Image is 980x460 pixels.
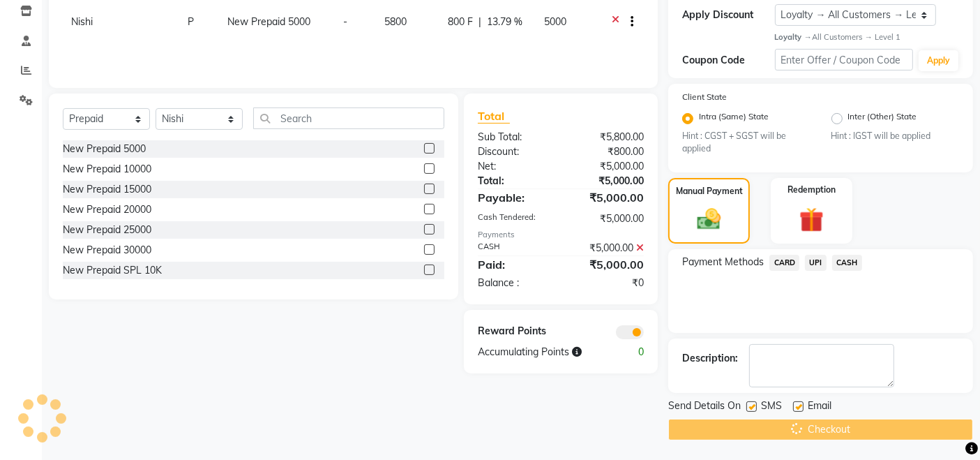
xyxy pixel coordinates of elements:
[699,110,769,127] label: Intra (Same) State
[467,324,561,339] div: Reward Points
[71,15,93,28] span: Nishi
[63,182,151,197] div: New Prepaid 15000
[384,15,407,28] span: 5800
[179,6,219,40] td: P
[561,159,654,174] div: ₹5,000.00
[467,144,561,159] div: Discount:
[690,206,728,233] img: _cash.svg
[63,142,146,156] div: New Prepaid 5000
[487,15,522,29] span: 13.79 %
[676,185,743,198] label: Manual Payment
[63,243,151,258] div: New Prepaid 30000
[561,256,654,273] div: ₹5,000.00
[467,276,561,290] div: Balance :
[682,8,774,22] div: Apply Discount
[467,212,561,226] div: Cash Tendered:
[63,263,162,278] div: New Prepaid SPL 10K
[668,399,741,416] span: Send Details On
[448,15,473,29] span: 800 F
[787,184,836,196] label: Redemption
[561,189,654,206] div: ₹5,000.00
[761,399,782,416] span: SMS
[63,223,151,237] div: New Prepaid 25000
[467,130,561,144] div: Sub Total:
[561,174,654,188] div: ₹5,000.00
[682,91,727,103] label: Client State
[808,399,831,416] span: Email
[467,189,561,206] div: Payable:
[775,31,959,43] div: All Customers → Level 1
[478,15,481,29] span: |
[682,130,810,156] small: Hint : CGST + SGST will be applied
[561,144,654,159] div: ₹800.00
[848,110,917,127] label: Inter (Other) State
[561,130,654,144] div: ₹5,800.00
[343,15,347,28] span: -
[561,276,654,290] div: ₹0
[831,130,959,142] small: Hint : IGST will be applied
[769,255,799,271] span: CARD
[467,256,561,273] div: Paid:
[775,49,913,71] input: Enter Offer / Coupon Code
[467,174,561,188] div: Total:
[253,107,444,129] input: Search
[467,241,561,255] div: CASH
[682,351,738,366] div: Description:
[682,53,774,68] div: Coupon Code
[467,159,561,174] div: Net:
[792,205,831,235] img: _gift.svg
[467,345,608,359] div: Accumulating Points
[63,162,151,177] div: New Prepaid 10000
[805,255,827,271] span: UPI
[227,15,310,28] span: New Prepaid 5000
[544,15,566,28] span: 5000
[919,50,958,71] button: Apply
[478,229,644,241] div: Payments
[63,202,151,217] div: New Prepaid 20000
[561,212,654,226] div: ₹5,000.00
[561,241,654,255] div: ₹5,000.00
[832,255,862,271] span: CASH
[478,109,510,124] span: Total
[682,255,764,269] span: Payment Methods
[608,345,654,359] div: 0
[775,32,812,42] strong: Loyalty →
